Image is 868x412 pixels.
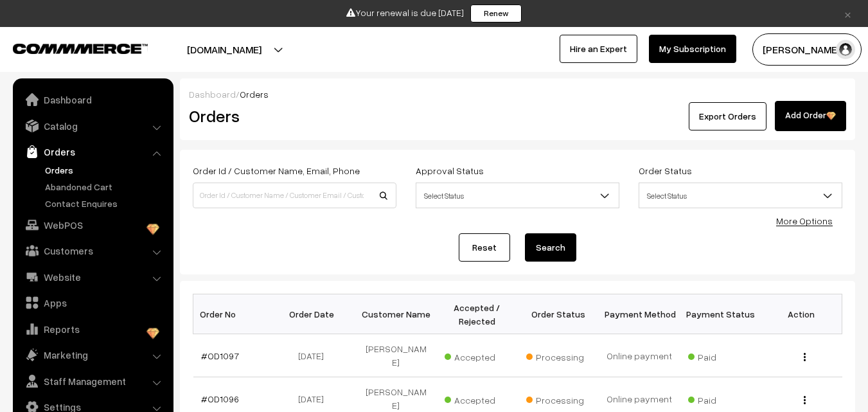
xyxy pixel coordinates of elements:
span: Processing [526,347,590,364]
label: Order Id / Customer Name, Email, Phone [193,164,360,177]
th: Accepted / Rejected [436,294,517,334]
a: Contact Enquires [42,197,169,210]
img: COMMMERCE [13,44,148,53]
span: Accepted [445,347,509,364]
span: Select Status [416,183,619,208]
a: COMMMERCE [13,40,125,55]
a: Marketing [16,343,169,366]
a: WebPOS [16,213,169,237]
img: Menu [804,396,806,404]
a: Reset [459,233,510,262]
button: [DOMAIN_NAME] [142,33,306,66]
td: Online payment [599,334,680,377]
th: Payment Status [680,294,761,334]
td: [DATE] [274,334,355,377]
label: Order Status [639,164,692,177]
img: Menu [804,353,806,361]
span: Select Status [416,184,619,207]
a: Abandoned Cart [42,180,169,193]
a: Catalog [16,114,169,138]
button: [PERSON_NAME] [752,33,862,66]
span: Processing [526,390,590,407]
a: Add Order [775,101,846,131]
input: Order Id / Customer Name / Customer Email / Customer Phone [193,183,396,208]
img: user [836,40,855,59]
button: Export Orders [689,102,766,130]
a: × [839,6,856,21]
label: Approval Status [416,164,484,177]
span: Select Status [639,183,842,208]
a: Website [16,265,169,289]
span: Paid [688,347,752,364]
th: Action [761,294,842,334]
td: [PERSON_NAME] [355,334,436,377]
button: Search [525,233,576,262]
span: Accepted [445,390,509,407]
a: More Options [776,215,833,226]
div: / [189,87,846,101]
a: Renew [470,4,522,22]
a: Hire an Expert [560,35,637,63]
a: Dashboard [16,88,169,111]
a: Apps [16,291,169,314]
a: Staff Management [16,370,169,393]
a: Customers [16,239,169,262]
th: Customer Name [355,294,436,334]
a: #OD1096 [201,393,239,404]
th: Order No [193,294,274,334]
span: Orders [240,89,269,100]
span: Paid [688,390,752,407]
div: Your renewal is due [DATE] [4,4,864,22]
span: Select Status [639,184,842,207]
a: Orders [16,140,169,163]
a: Reports [16,318,169,341]
th: Order Date [274,294,355,334]
th: Payment Method [599,294,680,334]
a: Dashboard [189,89,236,100]
th: Order Status [518,294,599,334]
a: #OD1097 [201,350,239,361]
h2: Orders [189,106,395,126]
a: Orders [42,163,169,177]
a: My Subscription [649,35,736,63]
